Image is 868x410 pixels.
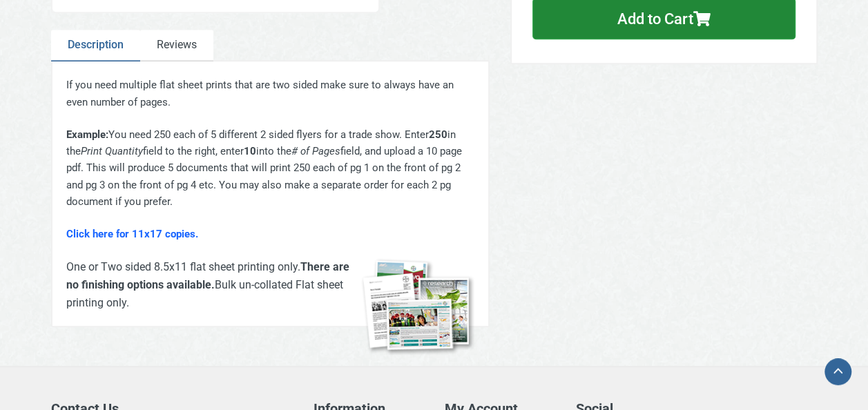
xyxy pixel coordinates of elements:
[66,260,349,291] strong: There are no finishing options available.
[66,228,198,240] a: Click here for 11x17 copies.
[66,128,108,141] strong: Example:
[140,30,213,61] a: Reviews
[51,30,140,61] a: Description
[244,145,256,157] strong: 10
[291,145,340,157] em: # of Pages
[66,258,474,312] div: One or Two sided 8.5x11 flat sheet printing only. Bulk un-collated Flat sheet printing only.
[66,77,474,242] div: If you need multiple flat sheet prints that are two sided make sure to always have an even number...
[429,128,447,141] strong: 250
[81,145,143,157] em: Print Quantity
[66,126,474,211] p: You need 250 each of 5 different 2 sided flyers for a trade show. Enter in the field to the right...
